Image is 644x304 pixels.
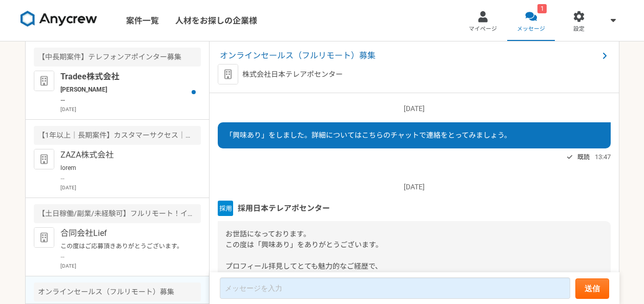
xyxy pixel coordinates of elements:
p: [PERSON_NAME] お世話になっております。 ご連絡ありがとうございます。 それでは[DATE]ピンポイントで恐縮ですが10:00-ではいかがでしょうか？ (もしくは14:00-) 問題... [60,85,187,103]
p: [DATE] [218,182,611,192]
img: default_org_logo-42cde973f59100197ec2c8e796e4974ac8490bb5b08a0eb061ff975e4574aa76.png [34,227,54,248]
p: この度はご応募頂きありがとうございます。 採用担当の[PERSON_NAME]と申します。 面接に進むにあたり、下記の内容を頂きたいです。 よろしくお願いいたします。 ⑴お名前/読み方 ⑵年齢 ... [60,242,187,260]
div: 【土日稼働/副業/未経験可】フルリモート！インサイドセールス募集（長期案件） [34,204,201,223]
span: 採用日本テレアポセンター [238,203,330,214]
img: default_org_logo-42cde973f59100197ec2c8e796e4974ac8490bb5b08a0eb061ff975e4574aa76.png [218,64,238,84]
div: 【1年以上｜長期案件】カスタマーサクセス｜法人営業経験1年〜｜フルリモ◎ [34,126,201,145]
img: default_org_logo-42cde973f59100197ec2c8e796e4974ac8490bb5b08a0eb061ff975e4574aa76.png [34,149,54,169]
p: [DATE] [60,184,201,191]
button: 送信 [575,278,609,299]
p: [DATE] [60,262,201,270]
img: 8DqYSo04kwAAAAASUVORK5CYII= [20,11,97,27]
span: 設定 [573,25,585,33]
img: unnamed.png [218,201,233,216]
p: [DATE] [218,103,611,114]
span: マイページ [469,25,497,33]
span: 「興味あり」をしました。詳細についてはこちらのチャットで連絡をとってみましょう。 [225,131,511,139]
span: お世話になっております。 この度は「興味あり」をありがとうございます。 プロフィール拝見してとても魅力的なご経歴で、 ぜひ一度、弊社面談をお願いできないでしょうか？ [225,230,390,281]
div: 【中長期案件】テレフォンアポインター募集 [34,48,201,67]
p: [DATE] [60,105,201,113]
p: 合同会社Lief [60,227,187,240]
div: 1 [537,4,547,13]
p: 株式会社日本テレアポセンター [242,69,343,80]
span: メッセージ [517,25,545,33]
p: Tradee株式会社 [60,71,187,83]
p: ZAZA株式会社 [60,149,187,161]
img: default_org_logo-42cde973f59100197ec2c8e796e4974ac8490bb5b08a0eb061ff975e4574aa76.png [34,71,54,91]
span: 既読 [577,151,590,163]
div: オンラインセールス（フルリモート）募集 [34,283,201,301]
span: オンラインセールス（フルリモート）募集 [220,50,598,62]
p: lorem ipsumdolors。 AMETconsectetura。 elit、seddoeiusmodtemporincididu、utlaboreetdo。 magnaaliquaeni... [60,163,187,182]
span: 13:47 [595,152,611,162]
